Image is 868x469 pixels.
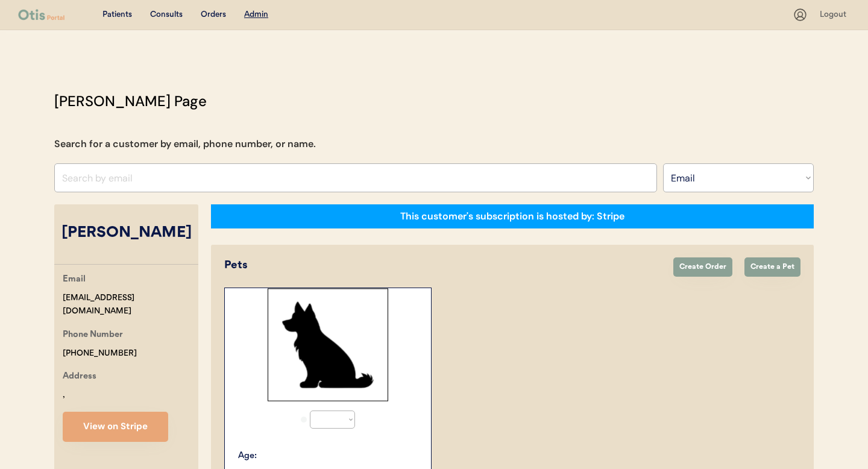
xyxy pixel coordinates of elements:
[54,90,207,112] div: [PERSON_NAME] Page
[63,347,137,360] div: [PHONE_NUMBER]
[63,388,65,402] div: ,
[150,9,183,21] div: Consults
[102,9,132,21] div: Patients
[63,291,198,319] div: [EMAIL_ADDRESS][DOMAIN_NAME]
[63,272,86,288] div: Email
[63,370,96,385] div: Address
[400,210,624,223] div: This customer's subscription is hosted by: Stripe
[268,288,388,401] img: Rectangle%2029.svg
[673,257,732,277] button: Create Order
[54,222,198,245] div: [PERSON_NAME]
[54,163,657,192] input: Search by email
[244,10,268,19] u: Admin
[238,450,257,462] div: Age:
[63,328,123,343] div: Phone Number
[54,137,316,151] div: Search for a customer by email, phone number, or name.
[820,9,850,21] div: Logout
[224,257,661,274] div: Pets
[201,9,226,21] div: Orders
[744,257,800,277] button: Create a Pet
[63,412,168,442] button: View on Stripe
